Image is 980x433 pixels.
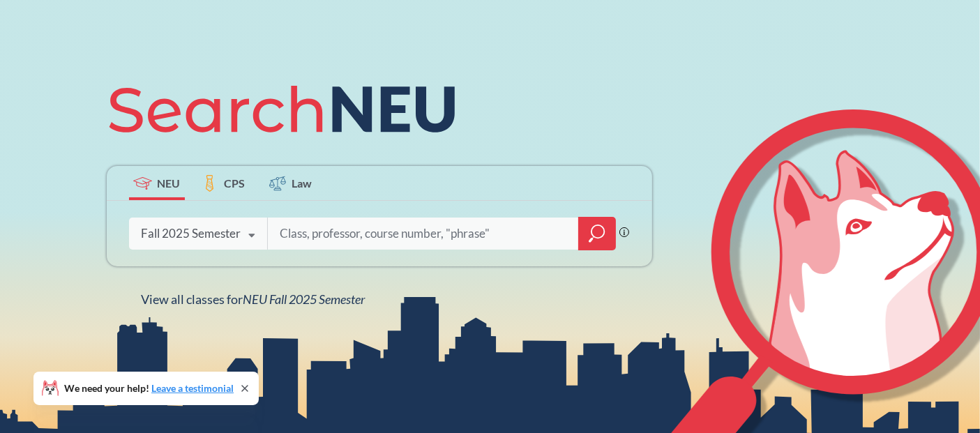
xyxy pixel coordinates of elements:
[578,217,616,250] div: magnifying glass
[243,291,365,307] span: NEU Fall 2025 Semester
[292,175,312,191] span: Law
[151,382,234,394] a: Leave a testimonial
[589,224,605,243] svg: magnifying glass
[157,175,180,191] span: NEU
[142,291,365,307] span: View all classes for
[224,175,245,191] span: CPS
[278,219,568,248] input: Class, professor, course number, "phrase"
[64,383,234,393] span: We need your help!
[142,226,241,241] div: Fall 2025 Semester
